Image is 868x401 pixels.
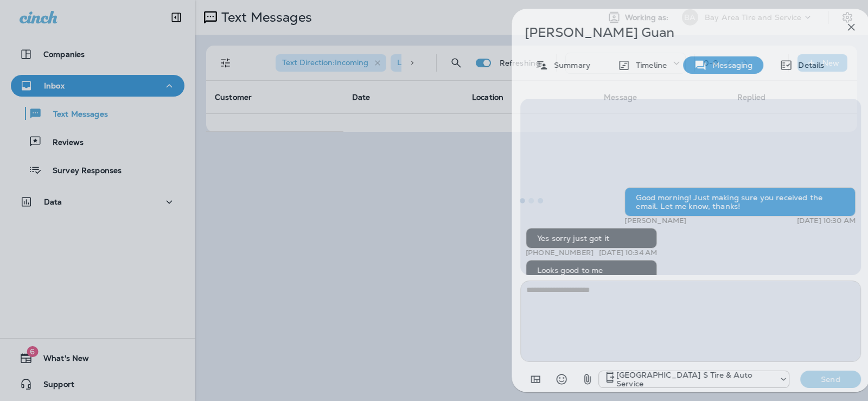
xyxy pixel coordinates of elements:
button: Select an emoji [551,368,572,390]
div: Good morning! Just making sure you received the email. Let me know, thanks! [625,187,856,217]
p: Summary [548,61,590,69]
p: Details [793,61,825,69]
p: [PHONE_NUMBER] [526,249,593,257]
button: Add in a premade template [525,368,546,390]
div: Yes sorry just got it [526,228,657,249]
p: [DATE] 10:34 AM [599,249,657,257]
p: Timeline [630,61,667,69]
p: [PERSON_NAME] Guan [525,25,821,40]
div: Looks good to me [526,260,657,281]
p: [GEOGRAPHIC_DATA] S Tire & Auto Service [616,371,774,388]
p: [PERSON_NAME] [625,217,687,225]
p: Messaging [707,61,752,69]
div: +1 (301) 975-0024 [599,371,789,388]
p: [DATE] 10:30 AM [797,217,856,225]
